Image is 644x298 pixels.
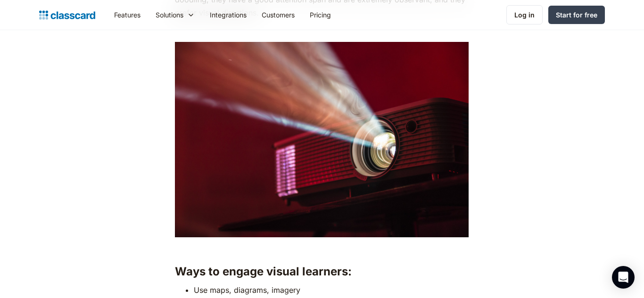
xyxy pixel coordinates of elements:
a: Start for free [548,6,605,24]
a: Integrations [202,4,254,25]
li: Use maps, diagrams, imagery [194,283,469,297]
div: Start for free [556,10,597,20]
div: Solutions [156,10,183,20]
p: ‍ [175,242,469,255]
div: Log in [514,10,535,20]
a: Pricing [302,4,339,25]
strong: Ways to engage visual learners: [175,265,352,278]
p: ‍ [175,24,469,37]
img: a projector emitting light [175,42,469,237]
a: Features [107,4,148,25]
a: home [39,8,95,22]
a: Log in [506,5,543,24]
div: Solutions [148,4,202,25]
a: Customers [254,4,302,25]
div: Open Intercom Messenger [612,266,635,289]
